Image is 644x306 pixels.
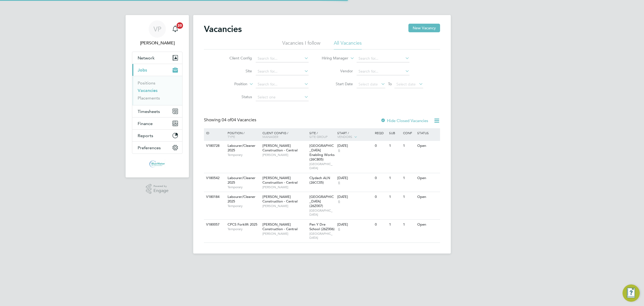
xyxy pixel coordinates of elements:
input: Search for... [357,55,409,62]
label: Hiring Manager [317,56,348,61]
div: Open [416,141,439,151]
label: Start Date [322,81,353,86]
span: Site Group [309,134,328,139]
span: [PERSON_NAME] Construction - Central [262,194,298,204]
span: VP [153,26,161,33]
li: Vacancies I follow [282,40,320,49]
div: [DATE] [337,222,372,227]
div: Showing [204,117,257,123]
span: Powered by [153,184,169,188]
div: 1 [402,141,416,151]
div: Open [416,220,439,230]
a: VP[PERSON_NAME] [132,20,182,46]
span: Temporary [228,185,260,189]
div: Site / [308,128,336,141]
a: 20 [170,20,181,38]
div: Position / [224,128,261,141]
div: Status [416,128,439,137]
div: 0 [374,220,387,230]
span: Temporary [228,153,260,157]
span: 6 [337,148,341,153]
img: bluewaterwales-logo-retina.png [149,159,165,168]
div: V180542 [205,173,224,183]
span: [GEOGRAPHIC_DATA] Enabling Works (26CB05) [309,143,335,162]
input: Select one [256,94,309,101]
span: To [386,80,393,87]
input: Search for... [256,81,309,88]
div: 1 [388,173,402,183]
div: Jobs [132,76,182,105]
span: [GEOGRAPHIC_DATA] [309,208,335,217]
div: V180184 [205,192,224,202]
button: Timesheets [132,105,182,117]
span: Network [138,55,155,61]
div: V180728 [205,141,224,151]
div: 0 [374,173,387,183]
div: 1 [402,220,416,230]
button: Network [132,52,182,64]
span: 6 [337,180,341,185]
span: Type [228,134,235,139]
div: 1 [388,141,402,151]
span: Manager [262,134,278,139]
input: Search for... [256,55,309,62]
a: Vacancies [138,88,158,93]
a: Placements [138,95,160,101]
div: 0 [374,141,387,151]
span: 6 [337,199,341,204]
h2: Vacancies [204,24,242,34]
span: Select date [358,82,378,87]
span: [PERSON_NAME] Construction - Central [262,143,298,152]
div: 1 [402,192,416,202]
label: Status [221,94,252,99]
button: Jobs [132,64,182,76]
a: Positions [138,80,155,86]
input: Search for... [357,68,409,75]
span: Select date [396,82,416,87]
div: Open [416,173,439,183]
span: Engage [153,188,169,193]
span: [GEOGRAPHIC_DATA] (26Z007) [309,194,334,208]
div: [DATE] [337,144,372,148]
div: Client Config / [261,128,308,141]
div: Start / [336,128,374,142]
div: Sub [388,128,402,137]
span: [PERSON_NAME] Construction - Central [262,222,298,231]
span: Victoria Price [132,40,182,46]
button: Reports [132,130,182,141]
input: Search for... [256,68,309,75]
span: Vendors [337,134,352,139]
a: Powered byEngage [146,184,169,194]
span: Preferences [138,145,161,150]
span: 04 of [222,117,231,123]
a: Go to home page [132,159,182,168]
span: [PERSON_NAME] [262,185,307,189]
span: Temporary [228,227,260,231]
span: 04 Vacancies [222,117,256,123]
div: ID [205,128,224,137]
div: [DATE] [337,176,372,180]
button: New Vacancy [408,24,440,32]
nav: Main navigation [126,15,189,177]
div: 1 [388,192,402,202]
span: [GEOGRAPHIC_DATA] [309,232,335,240]
span: Labourer/Cleaner 2025 [228,176,255,185]
span: [GEOGRAPHIC_DATA] [309,162,335,170]
div: 1 [388,220,402,230]
span: Temporary [228,204,260,208]
div: 1 [402,173,416,183]
div: Open [416,192,439,202]
span: 20 [177,22,183,29]
span: Reports [138,133,153,138]
div: V180057 [205,220,224,230]
span: Labourer/Cleaner 2025 [228,194,255,204]
label: Vendor [322,69,353,73]
span: 6 [337,227,341,232]
label: Client Config [221,56,252,61]
button: Preferences [132,142,182,154]
li: All Vacancies [334,40,362,49]
span: [PERSON_NAME] [262,153,307,157]
span: Finance [138,121,153,126]
span: [PERSON_NAME] [262,232,307,236]
span: Pen Y Dre School (26Z006) [309,222,335,231]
